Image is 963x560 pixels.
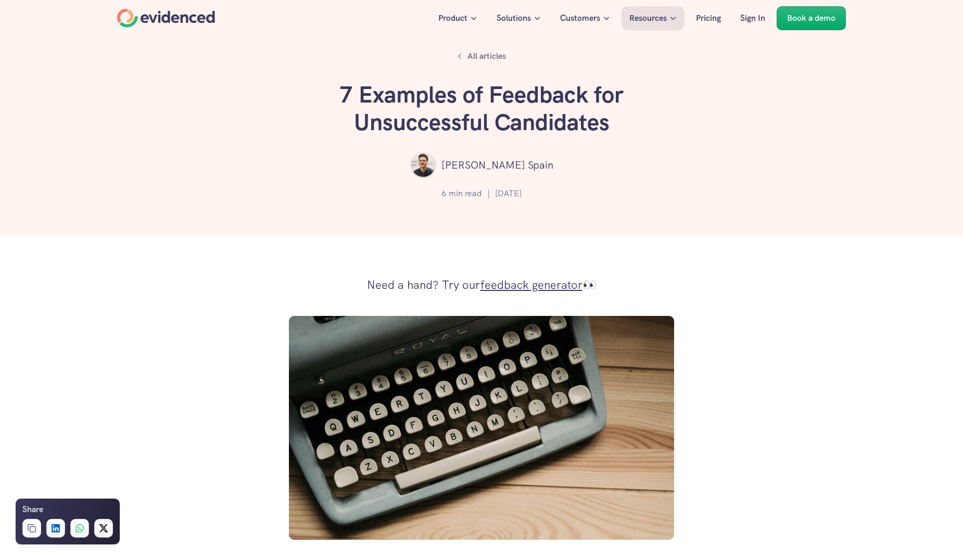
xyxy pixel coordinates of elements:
h1: 7 Examples of Feedback for Unsuccessful Candidates [325,81,638,136]
p: 6 [441,187,446,200]
img: Typewriter [289,316,674,540]
a: Book a demo [777,6,846,30]
p: [PERSON_NAME] Spain [441,157,553,173]
p: [DATE] [495,187,522,200]
p: Product [438,11,467,25]
p: Need a hand? Try our 👀 [367,275,597,296]
a: Sign In [732,6,773,30]
p: Pricing [696,11,721,25]
a: feedback generator [480,277,582,292]
p: | [487,187,490,200]
img: "" [410,152,436,178]
p: All articles [467,49,506,63]
a: Pricing [688,6,729,30]
a: All articles [452,47,512,66]
p: Book a demo [787,11,835,25]
p: min read [449,187,482,200]
p: Sign In [740,11,765,25]
p: Solutions [497,11,531,25]
p: Customers [560,11,600,25]
a: Home [117,9,215,28]
p: Resources [629,11,667,25]
h6: Share [22,503,43,516]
